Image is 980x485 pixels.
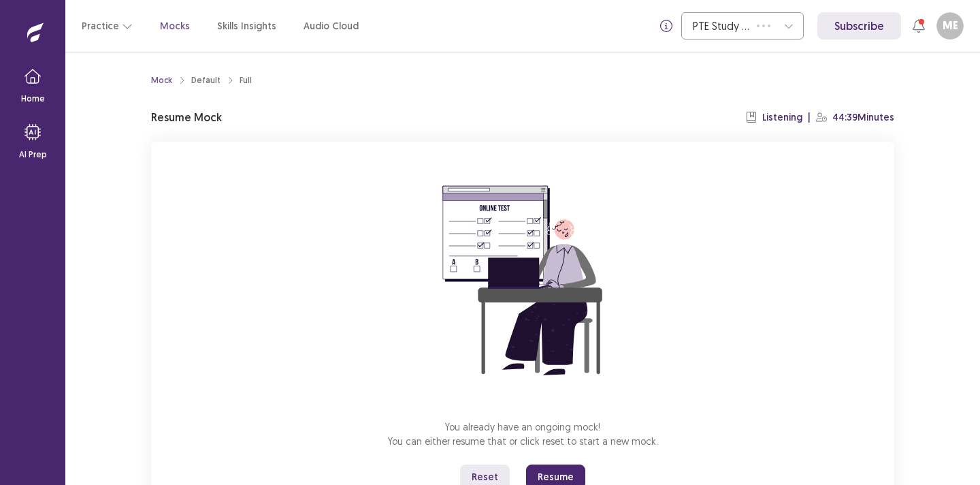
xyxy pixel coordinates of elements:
a: Mock [151,74,172,87]
nav: breadcrumb [151,74,252,87]
a: Mocks [160,19,190,33]
p: | [808,110,811,125]
button: Practice [82,14,133,38]
button: ME [936,12,964,40]
div: Full [240,74,252,87]
p: You already have an ongoing mock! You can either resume that or click reset to start a new mock. [388,420,658,448]
a: Audio Cloud [304,19,359,33]
div: Default [191,74,220,87]
p: Home [21,93,45,105]
img: attend-mock [400,158,645,403]
p: Listening [762,110,802,125]
p: 44:39 Minutes [832,110,894,125]
button: info [654,14,679,38]
div: PTE Study Centre [693,13,750,39]
a: Skills Insights [217,19,276,33]
p: AI Prep [19,148,47,161]
p: Resume Mock [151,109,222,125]
a: Subscribe [817,12,901,40]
